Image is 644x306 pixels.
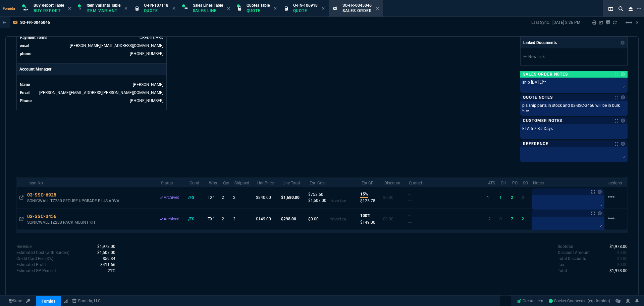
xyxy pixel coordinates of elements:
span: Payment Terms [20,35,47,40]
p: Account Manager [17,63,166,75]
nx-icon: Close Workbench [626,5,635,13]
span: Quoted Cost [408,192,411,196]
p: $0.00 [308,216,330,222]
p: Sales Order Notes [523,72,568,77]
p: Linked Documents [523,40,557,46]
a: Global State [7,298,24,304]
span: Q-FN-106918 [293,3,318,8]
span: Quotes Table [247,3,270,8]
span: 2 [522,217,524,221]
p: $753.50 [308,191,330,198]
td: TX1 [206,187,220,208]
p: $0.00 [383,216,405,222]
nx-icon: Back to Table [3,20,6,25]
span: -- [408,198,412,203]
span: 0 [499,217,502,221]
p: undefined [558,262,564,268]
th: Qty [220,177,232,187]
span: 1978 [609,244,628,249]
th: Notes [530,177,605,187]
p: Item Variant [87,8,120,13]
th: OH [498,177,509,187]
a: msbcCompanyName [70,298,103,304]
p: 100% [360,213,370,219]
span: 1978 [609,268,628,273]
p: $149.00 [256,216,278,222]
p: Quote Notes [523,95,553,100]
p: SO-FR-0045046 [20,20,50,25]
p: undefined [16,256,53,262]
p: $0.00 [383,194,405,201]
p: spec.value [91,244,115,250]
nx-icon: Close Tab [172,6,175,11]
mat-icon: Example home icon [625,18,633,27]
th: Shipped [232,177,255,187]
th: Cond [187,177,206,187]
a: [PERSON_NAME][EMAIL_ADDRESS][DOMAIN_NAME] [70,43,163,48]
tr: undefined [19,81,164,88]
p: spec.value [611,250,628,256]
span: 2 [511,195,513,200]
p: $298.00 [281,216,306,222]
p: spec.value [603,268,628,274]
mat-icon: Example home icon [607,214,615,222]
p: Reference [523,141,548,146]
p: $1,680.00 [281,194,306,201]
td: 2 [232,208,255,230]
nx-icon: Split Panels [606,5,616,13]
a: [PERSON_NAME][EMAIL_ADDRESS][PERSON_NAME][DOMAIN_NAME] [39,90,163,95]
a: (305) 699-0607 [130,51,163,56]
p: $840.00 [256,194,278,201]
p: undefined [558,256,586,262]
div: /FS [188,194,201,201]
p: $1,507.00 [308,198,330,204]
p: spec.value [96,256,115,262]
nx-icon: Open In Opposite Panel [19,217,23,221]
tr: SONICWALL TZ280 RACK MOUNT KIT [17,208,627,230]
span: Buy Report Table [34,3,64,8]
div: /FS [188,216,201,222]
nx-icon: Search [616,5,626,13]
p: undefined [16,262,46,268]
th: Line Total [280,177,307,187]
p: invoice [330,198,346,204]
p: Quote [144,8,168,13]
nx-icon: Close Tab [274,6,277,11]
th: Discount [382,177,406,187]
nx-icon: Close Tab [227,6,230,11]
span: -2 [487,217,491,221]
p: $125.78 [360,198,380,204]
td: 2 [232,187,255,208]
span: 59.34 [103,256,115,261]
span: Item Variants Table [87,3,120,8]
span: 1978 [97,244,115,249]
span: 0 [617,250,628,255]
p: 15% [360,191,368,198]
th: Status [158,177,187,187]
th: SO [520,177,531,187]
span: 0 [617,256,628,261]
p: Last Sync: [531,20,552,25]
p: Buy Report [34,8,64,13]
p: undefined [16,244,32,250]
span: email [20,43,29,48]
span: 0.20811718907987878 [108,268,115,273]
a: Hide Workbench [636,20,639,25]
span: 411.6558000000002 [100,262,115,267]
span: Email [20,90,30,95]
span: Cost with burden [97,250,115,255]
span: CREDITCARD [140,35,163,40]
p: undefined [558,250,590,256]
nx-icon: Close Tab [322,6,325,11]
mat-icon: Example home icon [607,193,615,201]
th: actions [606,177,627,187]
span: 7 [511,217,513,221]
div: Archived [160,216,186,222]
th: Item No [26,177,158,187]
th: PO [509,177,520,187]
p: spec.value [611,256,628,262]
span: 0 [617,262,628,267]
span: Name [20,82,30,87]
p: Cost with burden [16,250,69,256]
tr: SONICWALL TZ280 SECURE UPGRADE PLUS ADVANCED EDITION 2YR [17,187,627,208]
